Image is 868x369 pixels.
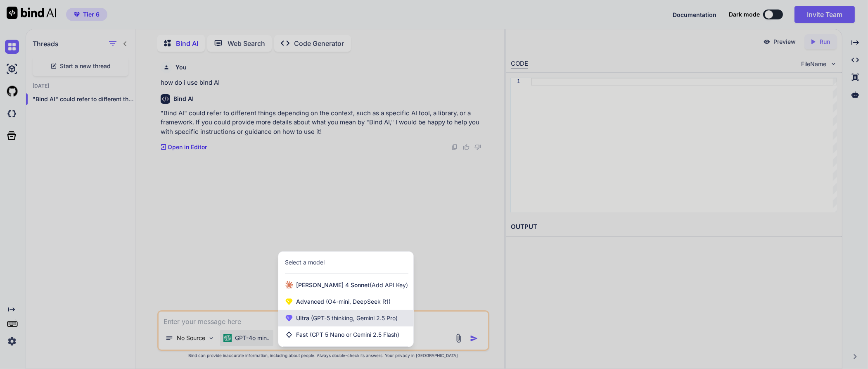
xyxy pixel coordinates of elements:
span: (GPT 5 Nano or Gemini 2.5 Flash) [310,331,400,338]
span: Advanced [296,298,391,306]
span: (GPT-5 thinking, Gemini 2.5 Pro) [310,314,398,321]
div: Select a model [285,258,325,267]
span: Ultra [296,314,398,322]
span: (O4-mini, DeepSeek R1) [325,298,391,305]
span: Fast [296,331,400,339]
span: [PERSON_NAME] 4 Sonnet [296,281,408,289]
span: (Add API Key) [370,281,408,288]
